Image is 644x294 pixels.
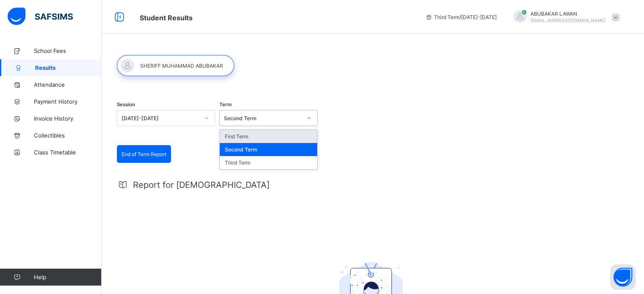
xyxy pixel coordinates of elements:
[426,14,497,20] span: session/term information
[140,14,193,22] span: Student Results
[8,8,73,25] img: safsims
[34,115,102,122] span: Invoice History
[531,18,605,23] span: [EMAIL_ADDRESS][DOMAIN_NAME]
[531,11,605,17] span: ABUBAKAR LAWAN
[34,81,102,88] span: Attendance
[34,47,102,54] span: School Fees
[133,180,270,190] span: Report for [DEMOGRAPHIC_DATA]
[505,10,624,24] div: ABUBAKARLAWAN
[220,130,317,143] div: First Term
[34,132,102,139] span: Collectibles
[117,102,135,107] span: Session
[34,274,101,280] span: Help
[220,156,317,169] div: Third Term
[224,115,302,121] div: Second Term
[122,115,199,121] div: [DATE]-[DATE]
[34,98,102,105] span: Payment History
[610,264,636,290] button: Open asap
[220,143,317,156] div: Second Term
[219,102,232,107] span: Term
[122,151,166,157] span: End of Term Report
[34,149,102,156] span: Class Timetable
[35,64,102,71] span: Results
